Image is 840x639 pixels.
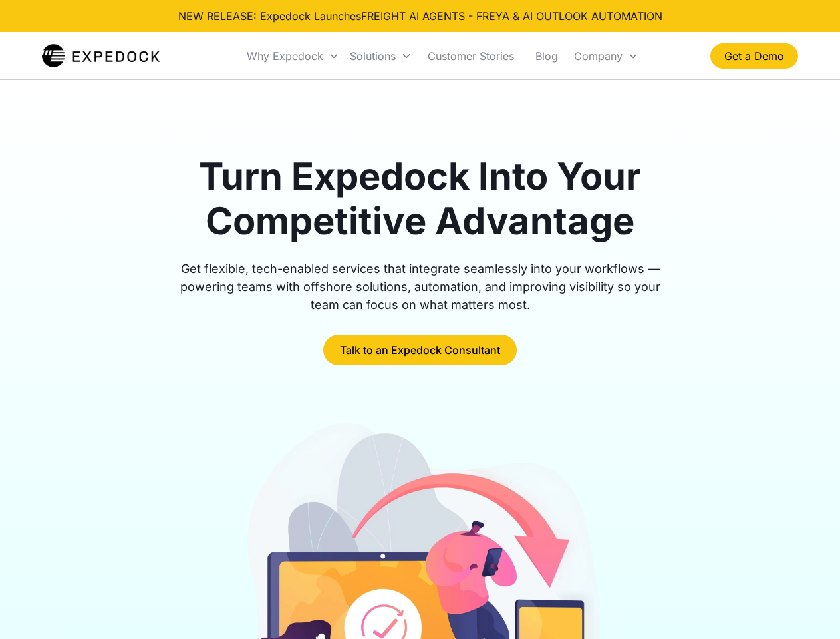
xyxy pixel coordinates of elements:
[345,33,417,79] div: Solutions
[525,33,569,79] a: Blog
[773,575,840,639] iframe: Chat Widget
[569,33,644,79] div: Company
[42,43,160,69] a: home
[323,335,517,365] a: Talk to an Expedock Consultant
[42,43,160,69] img: Expedock Logo
[361,9,662,23] a: FREIGHT AI AGENTS - FREYA & AI OUTLOOK AUTOMATION
[165,154,676,244] h1: Turn Expedock Into Your Competitive Advantage
[241,33,345,79] div: Why Expedock
[574,49,623,63] div: Company
[417,33,525,79] a: Customer Stories
[178,8,662,24] div: NEW RELEASE: Expedock Launches
[165,260,676,314] div: Get flexible, tech-enabled services that integrate seamlessly into your workflows — powering team...
[710,43,798,69] a: Get a Demo
[247,49,323,63] div: Why Expedock
[350,49,396,63] div: Solutions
